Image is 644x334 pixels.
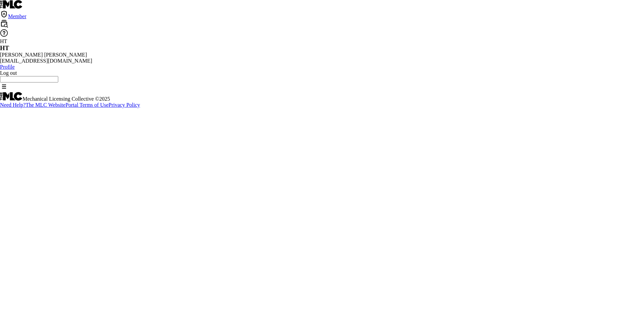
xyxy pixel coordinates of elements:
[23,96,110,102] span: Mechanical Licensing Collective © 2025
[8,13,26,19] span: Member
[26,102,65,108] a: The MLC Website
[65,102,108,108] a: Portal Terms of Use
[610,302,644,334] iframe: Chat Widget
[108,102,140,108] a: Privacy Policy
